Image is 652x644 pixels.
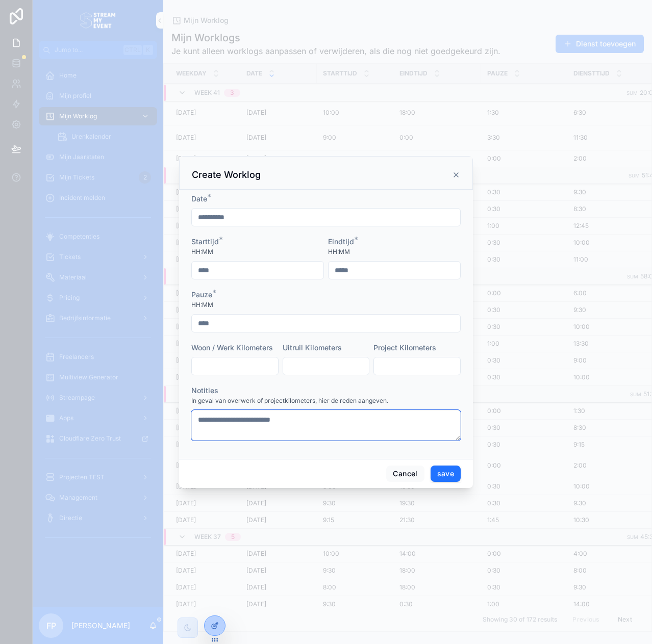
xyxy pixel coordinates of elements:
[283,343,342,352] span: Uitruil Kilometers
[373,343,436,352] span: Project Kilometers
[191,397,388,405] span: In geval van overwerk of projectkilometers, hier de reden aangeven.
[191,343,273,352] span: Woon / Werk Kilometers
[328,237,354,246] span: Eindtijd
[191,194,207,203] span: Date
[191,290,212,299] span: Pauze
[191,301,213,309] span: HH:MM
[386,466,424,482] button: Cancel
[328,248,350,256] span: HH:MM
[191,237,219,246] span: Starttijd
[191,386,218,395] span: Notities
[431,466,461,482] button: save
[191,248,213,256] span: HH:MM
[192,169,261,181] h3: Create Worklog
